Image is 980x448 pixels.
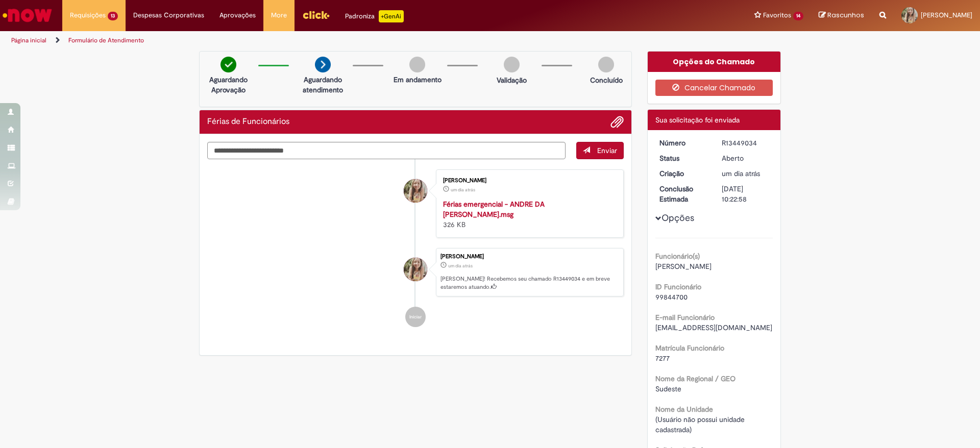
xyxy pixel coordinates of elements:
[722,184,769,204] div: [DATE] 10:22:58
[298,74,348,95] p: Aguardando atendimento
[207,117,289,127] h2: Férias de Funcionários Histórico de tíquete
[722,169,760,178] time: 26/08/2025 15:22:54
[379,10,404,22] p: +GenAi
[451,187,475,193] time: 26/08/2025 15:22:51
[504,57,520,72] img: img-circle-grey.png
[443,199,613,230] div: 326 KB
[793,12,803,20] span: 14
[448,263,473,269] span: um dia atrás
[409,57,425,72] img: img-circle-grey.png
[11,36,46,44] a: Página inicial
[610,115,624,129] button: Adicionar anexos
[763,10,791,20] span: Favoritos
[722,169,760,178] span: um dia atrás
[207,248,624,297] li: Michelle Barroso Da Silva
[827,10,864,20] span: Rascunhos
[1,5,54,26] img: ServiceNow
[652,168,715,179] dt: Criação
[271,10,287,20] span: More
[655,252,700,261] b: Funcionário(s)
[655,262,712,271] span: [PERSON_NAME]
[207,142,566,159] textarea: Digite sua mensagem aqui...
[597,146,617,155] span: Enviar
[68,36,144,44] a: Formulário de Atendimento
[590,75,623,85] p: Concluído
[722,138,769,148] div: R13449034
[648,52,781,72] div: Opções do Chamado
[655,384,681,393] span: Sudeste
[8,31,646,50] ul: Trilhas de página
[921,11,972,19] span: [PERSON_NAME]
[655,323,772,332] span: [EMAIL_ADDRESS][DOMAIN_NAME]
[345,10,404,22] div: Padroniza
[655,115,740,125] span: Sua solicitação foi enviada
[655,405,713,414] b: Nome da Unidade
[443,178,613,184] div: [PERSON_NAME]
[443,200,545,219] a: Férias emergencial - ANDRE DA [PERSON_NAME].msg
[655,292,688,302] span: 99844700
[576,142,624,159] button: Enviar
[655,354,670,363] span: 7277
[207,159,624,338] ul: Histórico de tíquete
[440,254,618,260] div: [PERSON_NAME]
[219,10,256,20] span: Aprovações
[722,153,769,163] div: Aberto
[448,263,473,269] time: 26/08/2025 15:22:54
[302,7,330,22] img: click_logo_yellow_360x200.png
[652,153,715,163] dt: Status
[655,282,701,291] b: ID Funcionário
[204,74,253,95] p: Aguardando Aprovação
[440,275,618,291] p: [PERSON_NAME]! Recebemos seu chamado R13449034 e em breve estaremos atuando.
[133,10,204,20] span: Despesas Corporativas
[404,179,427,203] div: Michelle Barroso Da Silva
[652,138,715,148] dt: Número
[497,75,527,85] p: Validação
[652,184,715,204] dt: Conclusão Estimada
[655,343,724,353] b: Matrícula Funcionário
[404,258,427,281] div: Michelle Barroso Da Silva
[394,74,442,85] p: Em andamento
[655,415,747,434] span: (Usuário não possui unidade cadastrada)
[655,313,715,322] b: E-mail Funcionário
[655,80,773,96] button: Cancelar Chamado
[655,374,736,383] b: Nome da Regional / GEO
[220,57,236,72] img: check-circle-green.png
[722,168,769,179] div: 26/08/2025 15:22:54
[315,57,331,72] img: arrow-next.png
[819,11,864,20] a: Rascunhos
[598,57,614,72] img: img-circle-grey.png
[108,12,118,20] span: 13
[70,10,106,20] span: Requisições
[451,187,475,193] span: um dia atrás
